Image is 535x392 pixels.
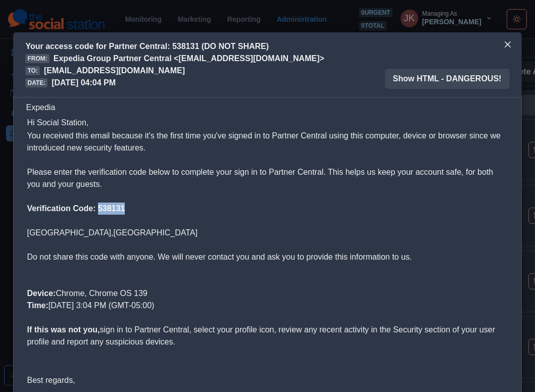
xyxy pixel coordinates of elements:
[44,65,185,77] p: [EMAIL_ADDRESS][DOMAIN_NAME]
[500,36,516,53] button: Close
[27,130,508,190] p: You received this email because it's the first time you've signed in to Partner Central using thi...
[54,53,324,65] p: Expedia Group Partner Central <[EMAIL_ADDRESS][DOMAIN_NAME]>
[27,275,508,312] p: Chrome, Chrome OS 139 [DATE] 3:04 PM (GMT-05:00)
[27,289,56,298] b: Device:
[27,325,100,334] b: If this was not you,
[385,69,510,89] button: Show HTML - DANGEROUS!
[25,66,39,75] span: To:
[27,251,508,263] p: Do not share this code with anyone. We will never contact you and ask you to provide this informa...
[27,301,48,310] b: Time:
[25,78,47,87] span: Date:
[25,40,324,53] p: Your access code for Partner Central: 538131 (DO NOT SHARE)
[27,228,198,237] span: [GEOGRAPHIC_DATA],[GEOGRAPHIC_DATA]
[52,77,116,89] p: [DATE] 04:04 PM
[27,324,508,348] p: sign in to Partner Central, select your profile icon, review any recent activity in the Security ...
[25,54,49,63] span: From:
[27,117,508,129] h1: Hi Social Station,
[27,204,125,213] b: Verification Code: 538131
